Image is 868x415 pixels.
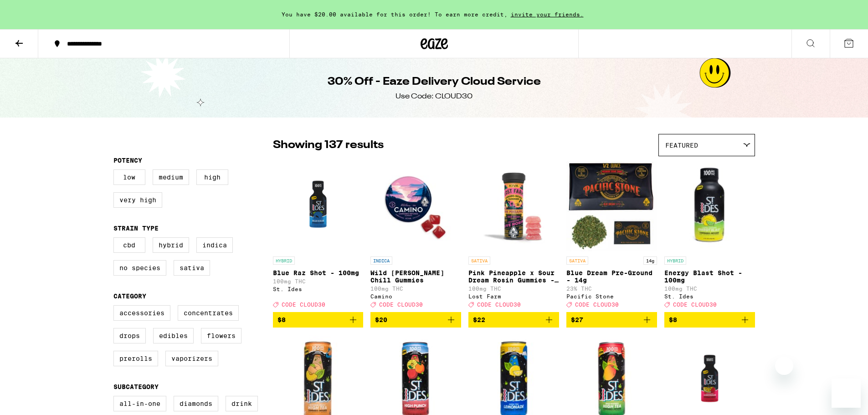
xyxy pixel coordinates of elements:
span: CODE CLOUD30 [575,302,619,307]
div: St. Ides [273,286,364,292]
p: Energy Blast Shot - 100mg [664,269,755,284]
p: INDICA [370,256,392,265]
p: Wild [PERSON_NAME] Chill Gummies [370,269,461,284]
legend: Subcategory [113,383,159,390]
p: Pink Pineapple x Sour Dream Rosin Gummies - 100mg [468,269,559,284]
div: Use Code: CLOUD30 [395,92,473,102]
p: 100mg THC [664,286,755,292]
label: Flowers [201,328,241,343]
span: $8 [669,316,677,323]
img: St. Ides - Energy Blast Shot - 100mg [664,161,755,252]
iframe: Close message [775,357,793,375]
label: Diamonds [174,396,218,411]
div: Pacific Stone [566,293,657,299]
p: 14g [643,256,657,265]
label: Edibles [153,328,194,343]
h1: 30% Off - Eaze Delivery Cloud Service [328,74,541,90]
label: Medium [153,169,189,185]
span: Featured [665,142,698,149]
label: Accessories [113,305,170,321]
span: $8 [277,316,286,323]
label: Sativa [174,260,210,276]
legend: Category [113,292,146,300]
label: No Species [113,260,166,276]
p: Showing 137 results [273,138,384,153]
p: SATIVA [468,256,490,265]
span: You have $20.00 available for this order! To earn more credit, [282,11,508,17]
img: Camino - Wild Berry Chill Gummies [370,161,461,252]
label: Very High [113,192,162,208]
label: Drops [113,328,146,343]
label: Prerolls [113,351,158,366]
span: CODE CLOUD30 [282,302,325,307]
label: Concentrates [178,305,239,321]
a: Open page for Blue Raz Shot - 100mg from St. Ides [273,161,364,312]
label: Vaporizers [165,351,218,366]
label: High [196,169,228,185]
p: 23% THC [566,286,657,292]
label: Indica [196,237,233,253]
a: Open page for Wild Berry Chill Gummies from Camino [370,161,461,312]
button: Add to bag [273,312,364,328]
span: CODE CLOUD30 [673,302,717,307]
legend: Strain Type [113,225,159,232]
legend: Potency [113,157,142,164]
span: CODE CLOUD30 [379,302,423,307]
iframe: Button to launch messaging window [832,379,861,408]
button: Add to bag [664,312,755,328]
span: $27 [571,316,583,323]
a: Open page for Pink Pineapple x Sour Dream Rosin Gummies - 100mg from Lost Farm [468,161,559,312]
label: CBD [113,237,145,253]
label: Hybrid [153,237,189,253]
div: Lost Farm [468,293,559,299]
label: Low [113,169,145,185]
button: Add to bag [468,312,559,328]
span: $20 [375,316,387,323]
span: invite your friends. [508,11,587,17]
img: Lost Farm - Pink Pineapple x Sour Dream Rosin Gummies - 100mg [468,161,559,252]
label: All-In-One [113,396,166,411]
p: Blue Dream Pre-Ground - 14g [566,269,657,284]
p: 100mg THC [468,286,559,292]
img: Pacific Stone - Blue Dream Pre-Ground - 14g [566,161,657,252]
img: St. Ides - Blue Raz Shot - 100mg [273,161,364,252]
a: Open page for Energy Blast Shot - 100mg from St. Ides [664,161,755,312]
p: HYBRID [664,256,686,265]
label: Drink [226,396,258,411]
p: 100mg THC [370,286,461,292]
button: Add to bag [370,312,461,328]
p: SATIVA [566,256,588,265]
a: Open page for Blue Dream Pre-Ground - 14g from Pacific Stone [566,161,657,312]
button: Add to bag [566,312,657,328]
p: Blue Raz Shot - 100mg [273,269,364,277]
div: St. Ides [664,293,755,299]
div: Camino [370,293,461,299]
p: 100mg THC [273,278,364,284]
p: HYBRID [273,256,295,265]
span: CODE CLOUD30 [477,302,521,307]
span: $22 [473,316,485,323]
